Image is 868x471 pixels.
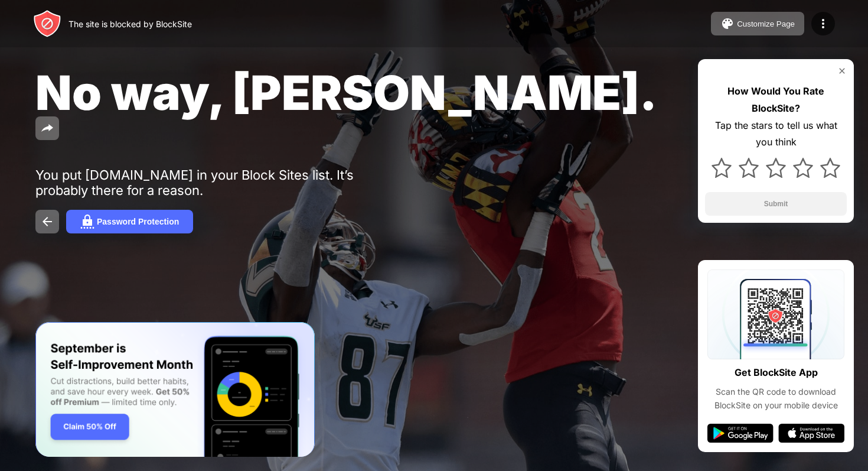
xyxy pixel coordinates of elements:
[816,17,830,31] img: menu-icon.svg
[711,12,804,35] button: Customize Page
[33,9,61,38] img: header-logo.svg
[705,117,847,151] div: Tap the stars to tell us what you think
[737,20,795,28] div: Customize Page
[35,167,400,198] div: You put [DOMAIN_NAME] in your Block Sites list. It’s probably there for a reason.
[707,269,844,359] img: qrcode.svg
[35,322,315,457] iframe: Banner
[66,210,193,233] button: Password Protection
[40,121,54,135] img: share.svg
[720,17,735,31] img: pallet.svg
[68,19,192,29] div: The site is blocked by BlockSite
[793,158,813,178] img: star.svg
[735,364,818,381] div: Get BlockSite App
[820,158,840,178] img: star.svg
[705,192,847,216] button: Submit
[80,215,94,229] img: password.svg
[707,424,774,443] img: google-play.svg
[739,158,759,178] img: star.svg
[778,424,844,443] img: app-store.svg
[712,158,732,178] img: star.svg
[40,215,54,229] img: back.svg
[97,217,179,226] div: Password Protection
[837,66,847,76] img: rate-us-close.svg
[35,64,657,121] span: No way, [PERSON_NAME].
[766,158,786,178] img: star.svg
[705,83,847,117] div: How Would You Rate BlockSite?
[707,385,844,412] div: Scan the QR code to download BlockSite on your mobile device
